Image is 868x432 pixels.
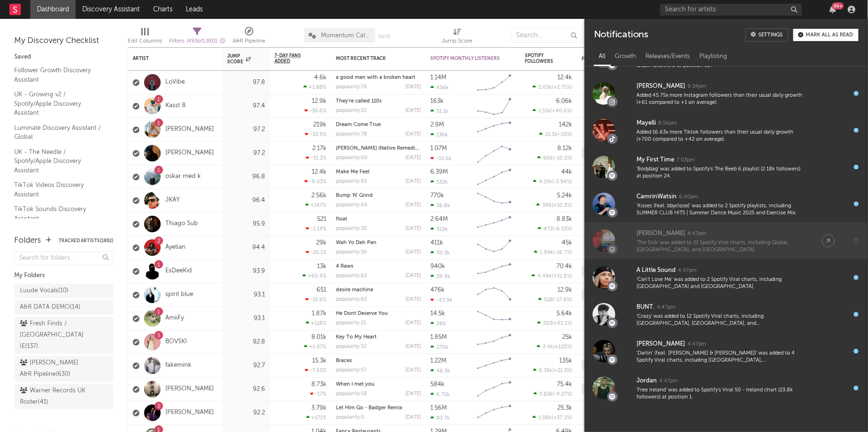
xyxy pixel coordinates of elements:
[636,350,803,364] div: 'Darlin' (feat. [PERSON_NAME] & [PERSON_NAME])' was added to 4 Spotify Viral charts, including [G...
[554,179,571,185] span: -2.94 %
[473,283,516,307] svg: Chart title
[636,191,677,203] div: CamrinWatsin
[302,273,327,279] div: +60.4 %
[594,49,610,65] div: All
[59,238,113,243] button: Tracked Artists(1802)
[636,375,657,387] div: Jordan
[14,51,113,63] div: Saved
[165,362,191,370] a: fakemink
[405,226,421,231] div: [DATE]
[336,203,368,208] div: popularity: 60
[316,240,327,246] div: 29k
[636,228,685,239] div: [PERSON_NAME]
[430,85,449,91] div: 456k
[169,24,225,51] div: Filters(493 of 1,802)
[14,317,113,354] a: Fresh Finds / [GEOGRAPHIC_DATA] IE(137)
[405,368,421,373] div: [DATE]
[336,264,353,269] a: 4 Raws
[227,242,265,254] div: 94.4
[227,53,251,65] div: Jump Score
[336,146,438,151] a: [PERSON_NAME] (Native Remedies Remix)
[312,98,327,104] div: 12.9k
[14,123,104,142] a: Luminate Discovery Assistant / Global
[806,33,853,38] div: Mark all as read
[636,265,676,276] div: A Little Sound
[584,75,868,112] a: [PERSON_NAME]9:34pmAdded 45.75x more Instagram followers than their usual daily growth (+61 compa...
[305,202,327,208] div: +147 %
[405,85,421,90] div: [DATE]
[336,250,367,255] div: popularity: 56
[336,240,421,246] div: Wah Yo Deh Pan
[304,108,327,114] div: -30.6 %
[557,193,572,199] div: 5.24k
[405,203,421,208] div: [DATE]
[165,385,214,393] a: [PERSON_NAME]
[165,291,193,299] a: spirit blue
[336,240,377,246] a: Wah Yo Deh Pan
[539,368,552,373] span: 6.35k
[405,273,421,279] div: [DATE]
[304,178,327,185] div: -9.03 %
[336,382,375,387] a: When I met you
[336,335,421,340] div: Key To My Heart
[378,34,391,39] button: Save
[557,216,572,222] div: 8.83k
[336,382,421,387] div: When I met you
[532,273,572,279] div: ( )
[659,378,678,385] div: 4:47pm
[533,108,572,114] div: ( )
[636,92,803,107] div: Added 45.75x more Instagram followers than their usual daily growth (+61 compared to +1 on average).
[336,99,382,104] a: They're called 110s
[558,75,572,81] div: 12.4k
[227,124,265,136] div: 97.2
[610,49,641,65] div: Growth
[555,345,571,350] span: +120 %
[584,149,868,186] a: My First Time7:03pm'Bodybag' was added to Spotify's The Beeb 6 playlist (2.18k followers) at posi...
[678,267,696,274] div: 4:47pm
[555,250,571,255] span: -16.7 %
[14,284,113,298] a: Luude Vocals(10)
[336,193,373,198] a: Bump 'N' Grind
[542,203,552,208] span: 396
[310,391,327,397] div: -17 %
[306,155,327,161] div: -31.3 %
[321,33,370,39] span: Momentum Catch-All
[336,122,381,127] a: Dream Come True
[473,307,516,330] svg: Chart title
[311,334,327,340] div: 8.01k
[473,165,516,189] svg: Chart title
[336,264,421,269] div: 4 Raws
[305,131,327,137] div: -33.9 %
[430,321,446,327] div: 280
[582,289,664,300] div: [PERSON_NAME] A&R Pipeline (630)
[557,381,572,388] div: 75.4k
[473,378,516,401] svg: Chart title
[14,204,104,223] a: TikTok Sounds Discovery Assistant
[537,155,572,161] div: ( )
[312,311,327,317] div: 1.87k
[336,75,421,80] div: a good man with a broken heart
[545,132,558,137] span: 21.3k
[336,297,367,302] div: popularity: 62
[537,320,572,326] div: ( )
[14,300,113,314] a: A&R DATA DEMO(14)
[305,367,327,373] div: -7.65 %
[20,357,86,380] div: [PERSON_NAME] A&R Pipeline ( 630 )
[829,6,836,13] button: 99+
[430,368,450,374] div: 46.3k
[227,289,265,301] div: 93.1
[430,122,444,128] div: 2.9M
[165,409,214,417] a: [PERSON_NAME]
[336,169,421,175] div: Make Me Feel
[473,118,516,142] svg: Chart title
[227,313,265,324] div: 93.1
[336,311,388,316] a: He Dont Deserve You
[553,203,571,208] span: +10.3 %
[657,304,675,311] div: 4:47pm
[336,288,421,293] div: desire machine
[758,33,782,38] div: Settings
[336,321,366,326] div: popularity: 21
[543,345,553,350] span: 2.4k
[584,112,868,149] a: Mayelli8:56pmAdded 16.63x more Tiktok followers than their usual daily growth (+700 compared to +...
[336,406,403,411] a: Let Him Go - Badger Remix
